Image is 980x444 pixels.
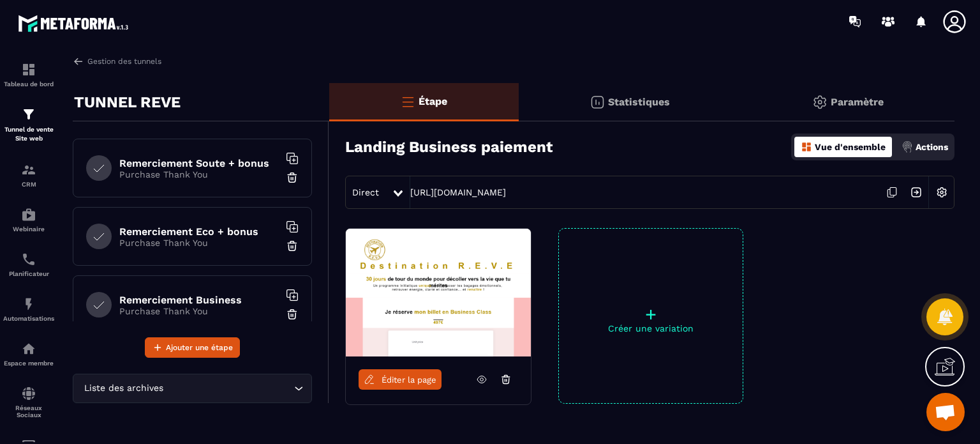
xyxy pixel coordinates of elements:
[3,404,54,418] p: Réseaux Sociaux
[815,142,886,152] p: Vue d'ensemble
[145,337,240,358] button: Ajouter une étape
[608,96,670,108] p: Statistiques
[21,207,36,222] img: automations
[3,270,54,277] p: Planificateur
[286,308,299,321] img: trash
[21,252,36,267] img: scheduler
[3,125,54,143] p: Tunnel de vente Site web
[3,287,54,332] a: automationsautomationsAutomatisations
[119,306,279,316] p: Purchase Thank You
[559,305,743,323] p: +
[166,341,233,354] span: Ajouter une étape
[21,341,36,356] img: automations
[74,89,181,115] p: TUNNEL REVE
[119,169,279,180] p: Purchase Thank You
[3,153,54,197] a: formationformationCRM
[81,381,166,395] span: Liste des archives
[400,94,415,109] img: bars-o.4a397970.svg
[904,180,928,204] img: arrow-next.bcc2205e.svg
[119,294,279,306] h6: Remerciement Business
[352,187,379,197] span: Direct
[3,97,54,153] a: formationformationTunnel de vente Site web
[359,369,442,390] a: Éditer la page
[559,323,743,333] p: Créer une variation
[119,157,279,169] h6: Remerciement Soute + bonus
[812,95,828,110] img: setting-gr.5f69749f.svg
[3,80,54,88] p: Tableau de bord
[21,296,36,312] img: automations
[3,181,54,188] p: CRM
[286,240,299,252] img: trash
[3,226,54,233] p: Webinaire
[18,11,133,35] img: logo
[21,62,36,77] img: formation
[590,95,605,110] img: stats.20deebd0.svg
[3,332,54,376] a: automationsautomationsEspace membre
[930,180,954,204] img: setting-w.858f3a88.svg
[345,138,553,156] h3: Landing Business paiement
[21,386,36,401] img: social-network
[916,142,948,152] p: Actions
[3,52,54,97] a: formationformationTableau de bord
[382,375,436,385] span: Éditer la page
[801,141,812,153] img: dashboard-orange.40269519.svg
[3,360,54,367] p: Espace membre
[73,56,84,67] img: arrow
[3,242,54,287] a: schedulerschedulerPlanificateur
[73,56,161,67] a: Gestion des tunnels
[73,374,312,403] div: Search for option
[119,226,279,238] h6: Remerciement Eco + bonus
[926,393,965,431] div: Ouvrir le chat
[3,376,54,428] a: social-networksocial-networkRéseaux Sociaux
[3,315,54,322] p: Automatisations
[21,107,36,122] img: formation
[902,141,913,153] img: actions.d6e523a2.png
[419,95,447,107] p: Étape
[286,171,299,184] img: trash
[21,162,36,178] img: formation
[410,187,506,197] a: [URL][DOMAIN_NAME]
[3,197,54,242] a: automationsautomationsWebinaire
[346,229,531,356] img: image
[119,238,279,248] p: Purchase Thank You
[831,96,884,108] p: Paramètre
[166,381,291,395] input: Search for option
